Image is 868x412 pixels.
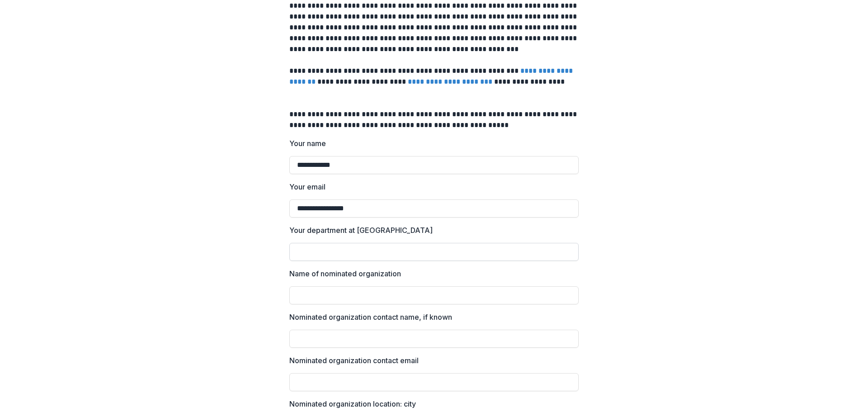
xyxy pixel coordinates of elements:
[289,225,433,236] p: Your department at [GEOGRAPHIC_DATA]
[289,181,325,192] p: Your email
[289,355,419,366] p: Nominated organization contact email
[289,312,452,322] p: Nominated organization contact name, if known
[289,268,401,279] p: Name of nominated organization
[289,398,416,409] p: Nominated organization location: city
[289,138,326,149] p: Your name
